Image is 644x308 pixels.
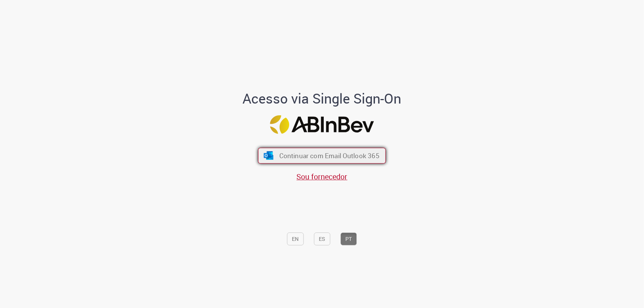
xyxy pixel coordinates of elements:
button: PT [341,233,357,245]
button: EN [287,233,304,245]
button: ES [314,233,331,245]
button: ícone Azure/Microsoft 360 Continuar com Email Outlook 365 [258,148,386,163]
img: Logo ABInBev [270,115,374,134]
span: Continuar com Email Outlook 365 [279,151,379,160]
a: Sou fornecedor [297,171,348,182]
img: ícone Azure/Microsoft 360 [263,151,274,160]
h1: Acesso via Single Sign-On [217,91,427,106]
